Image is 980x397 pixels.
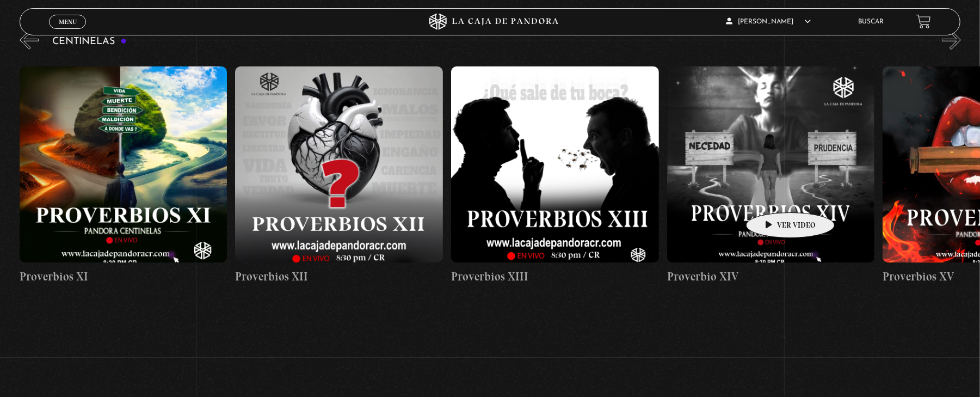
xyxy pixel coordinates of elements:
h4: Proverbios XIII [451,268,659,285]
a: Proverbios XI [20,58,227,294]
h4: Proverbios XII [235,268,443,285]
a: Proverbios XIII [451,58,659,294]
h3: Centinelas [52,36,127,47]
a: Proverbios XII [235,58,443,294]
button: Previous [20,30,39,50]
button: Next [942,30,961,50]
span: Cerrar [55,27,81,35]
a: Buscar [858,19,884,25]
span: Menu [59,19,77,25]
h4: Proverbios XI [20,268,227,285]
a: View your shopping cart [916,14,931,29]
a: Proverbio XIV [667,58,875,294]
span: [PERSON_NAME] [726,19,811,25]
h4: Proverbio XIV [667,268,875,285]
